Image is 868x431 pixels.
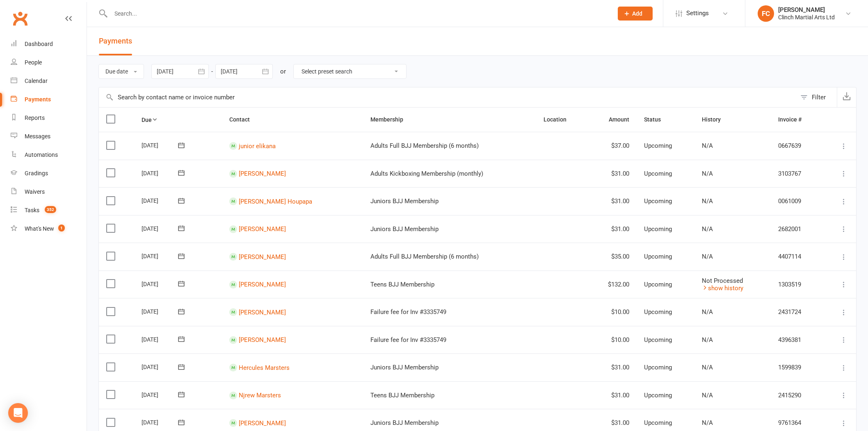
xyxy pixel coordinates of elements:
div: Filter [812,92,826,102]
div: Waivers [25,188,45,195]
div: Payments [25,96,51,103]
div: [DATE] [142,222,179,235]
span: Upcoming [644,253,672,260]
a: Njrew Marsters [239,392,281,399]
td: 2682001 [771,215,822,243]
td: $132.00 [587,271,637,298]
div: [DATE] [142,305,179,318]
button: Due date [98,64,144,79]
span: Upcoming [644,281,672,288]
span: Juniors BJJ Membership [370,197,439,205]
span: Adults Full BJJ Membership (6 months) [370,253,479,260]
span: Upcoming [644,308,672,316]
th: Status [637,108,694,132]
button: Payments [99,27,132,55]
td: $37.00 [587,132,637,160]
input: Search by contact name or invoice number [99,87,796,107]
span: Payments [99,37,132,45]
a: Hercules Marsters [239,364,290,371]
div: [DATE] [142,333,179,346]
td: $31.00 [587,381,637,409]
span: N/A [702,170,713,177]
a: [PERSON_NAME] [239,336,286,344]
span: Upcoming [644,142,672,149]
button: Filter [796,87,837,107]
td: $31.00 [587,215,637,243]
div: [DATE] [142,250,179,262]
button: Add [618,7,653,21]
span: Upcoming [644,364,672,371]
td: 0667639 [771,132,822,160]
span: Upcoming [644,197,672,205]
span: N/A [702,308,713,316]
span: Upcoming [644,419,672,426]
a: Calendar [11,72,87,90]
div: Tasks [25,207,39,213]
a: What's New1 [11,220,87,238]
a: show history [702,284,743,292]
a: Payments [11,90,87,109]
span: N/A [702,142,713,149]
div: or [280,66,286,76]
td: $35.00 [587,243,637,271]
div: Automations [25,151,58,158]
span: Teens BJJ Membership [370,392,434,399]
td: 2431724 [771,298,822,326]
th: Due [134,108,222,132]
td: 1303519 [771,271,822,298]
div: [DATE] [142,167,179,179]
td: $10.00 [587,298,637,326]
div: Gradings [25,170,48,177]
a: [PERSON_NAME] [239,281,286,288]
div: Calendar [25,78,48,84]
span: Failure fee for Inv #3335749 [370,336,446,344]
a: [PERSON_NAME] Houpapa [239,197,312,205]
span: Upcoming [644,392,672,399]
td: 4396381 [771,326,822,354]
div: [DATE] [142,194,179,207]
td: 2415290 [771,381,822,409]
span: 352 [45,206,56,213]
div: [PERSON_NAME] [778,6,835,14]
span: N/A [702,419,713,426]
a: Clubworx [10,8,30,29]
td: $31.00 [587,353,637,381]
th: Amount [587,108,637,132]
a: junior elikana [239,142,276,149]
span: 1 [58,225,65,232]
span: Juniors BJJ Membership [370,225,439,233]
a: Gradings [11,164,87,183]
span: N/A [702,225,713,233]
a: [PERSON_NAME] [239,225,286,233]
span: N/A [702,336,713,344]
a: Tasks 352 [11,201,87,220]
a: People [11,53,87,72]
td: 4407114 [771,243,822,271]
th: Location [536,108,587,132]
span: Not Processed [702,277,743,284]
div: FC [758,5,774,22]
a: Reports [11,109,87,127]
div: [DATE] [142,277,179,290]
td: $31.00 [587,160,637,188]
span: Upcoming [644,225,672,233]
span: Failure fee for Inv #3335749 [370,308,446,316]
div: Messages [25,133,50,140]
a: [PERSON_NAME] [239,253,286,260]
span: N/A [702,197,713,205]
span: Juniors BJJ Membership [370,364,439,371]
span: Add [632,10,642,17]
span: Upcoming [644,170,672,177]
td: $10.00 [587,326,637,354]
span: Teens BJJ Membership [370,281,434,288]
span: Adults Full BJJ Membership (6 months) [370,142,479,149]
td: $31.00 [587,187,637,215]
span: N/A [702,364,713,371]
span: Settings [686,4,709,23]
span: Juniors BJJ Membership [370,419,439,426]
th: Invoice # [771,108,822,132]
a: Automations [11,146,87,164]
div: [DATE] [142,388,179,401]
div: Reports [25,115,45,121]
div: Open Intercom Messenger [8,403,28,423]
